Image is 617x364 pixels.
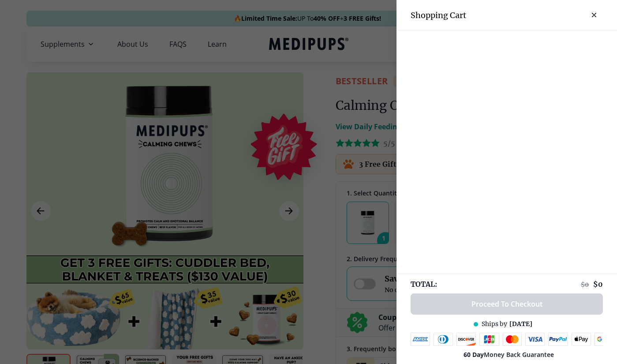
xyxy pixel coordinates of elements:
[503,333,522,346] img: mastercard
[434,333,453,346] img: diners-club
[572,333,591,346] img: apple
[456,333,476,346] img: discover
[411,279,437,289] span: TOTAL:
[525,333,545,346] img: visa
[581,281,589,289] span: $ 0
[482,320,507,328] span: Ships by
[464,350,484,359] strong: 60 Day
[411,10,466,20] h3: Shopping Cart
[411,333,430,346] img: amex
[479,333,499,346] img: jcb
[509,320,532,328] span: [DATE]
[593,280,603,289] span: $ 0
[464,350,554,359] span: Money Back Guarantee
[595,333,614,346] img: google
[585,6,603,24] button: close-cart
[548,333,568,346] img: paypal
